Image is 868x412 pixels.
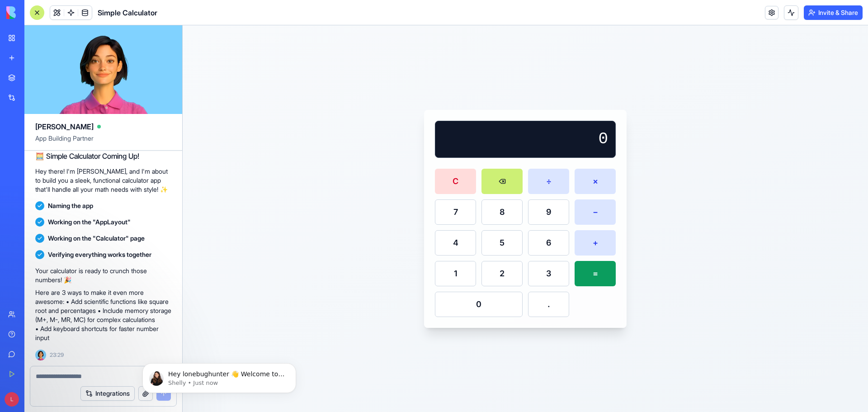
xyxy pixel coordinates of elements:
button: = [392,236,433,261]
span: Working on the "AppLayout" [48,218,131,227]
button: 4 [252,205,293,230]
button: + [392,205,433,230]
button: . [345,266,387,292]
img: Ella_00000_wcx2te.png [35,350,46,360]
img: logo [6,6,62,19]
button: Integrations [80,386,135,401]
button: 2 [299,236,340,261]
button: 9 [345,174,387,199]
button: × [392,143,433,169]
button: − [392,174,433,199]
button: 6 [345,205,387,230]
span: L [5,392,19,407]
button: ÷ [345,143,387,169]
div: 0 [260,103,425,125]
button: 5 [299,205,340,230]
span: 23:29 [50,351,64,359]
span: Verifying everything works together [48,250,151,259]
iframe: Intercom notifications message [129,344,310,407]
p: Hey there! I'm [PERSON_NAME], and I'm about to build you a sleek, functional calculator app that'... [35,167,171,194]
button: 7 [252,174,293,199]
button: 1 [252,236,293,261]
p: Here are 3 ways to make it even more awesome: • Add scientific functions like square root and per... [35,288,171,342]
button: 0 [252,266,340,292]
button: Invite & Share [804,5,863,20]
span: [PERSON_NAME] [35,121,94,132]
span: Working on the "Calculator" page [48,234,145,243]
h2: 🧮 Simple Calculator Coming Up! [35,151,171,161]
button: C [252,143,293,169]
span: App Building Partner [35,134,171,150]
p: Your calculator is ready to crunch those numbers! 🎉 [35,266,171,284]
button: 8 [299,174,340,199]
span: Naming the app [48,201,93,210]
button: 3 [345,236,387,261]
span: Simple Calculator [98,7,157,18]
